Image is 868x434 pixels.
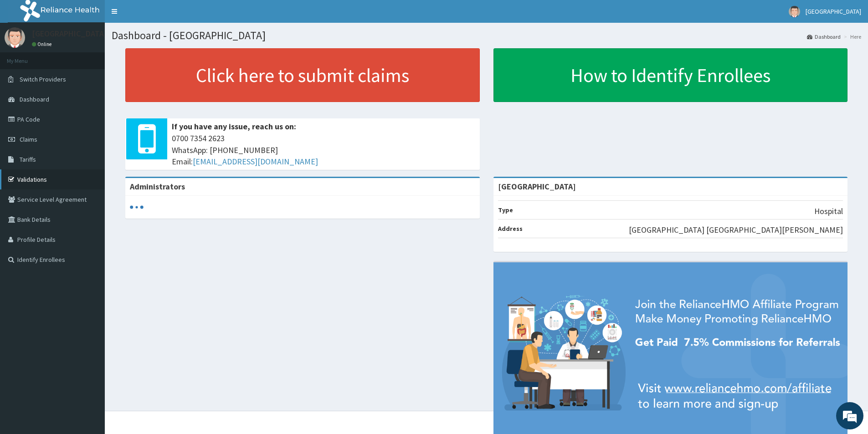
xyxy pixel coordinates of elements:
[125,48,480,102] a: Click here to submit claims
[32,30,107,38] p: [GEOGRAPHIC_DATA]
[629,224,843,236] p: [GEOGRAPHIC_DATA] [GEOGRAPHIC_DATA][PERSON_NAME]
[842,33,861,41] li: Here
[498,206,513,214] b: Type
[112,30,861,41] h1: Dashboard - [GEOGRAPHIC_DATA]
[5,27,25,48] img: User Image
[149,5,171,26] div: Minimize live chat window
[5,249,174,281] textarea: Type your message and hit 'Enter'
[814,205,843,217] p: Hospital
[806,7,861,15] span: [GEOGRAPHIC_DATA]
[172,133,475,168] span: 0700 7354 2623 WhatsApp: [PHONE_NUMBER] Email:
[47,51,153,63] div: Chat with us now
[20,75,66,83] span: Switch Providers
[789,6,800,17] img: User Image
[807,33,841,41] a: Dashboard
[493,48,848,102] a: How to Identify Enrollees
[20,95,49,103] span: Dashboard
[172,121,296,132] b: If you have any issue, reach us on:
[193,156,318,167] a: [EMAIL_ADDRESS][DOMAIN_NAME]
[498,225,523,233] b: Address
[32,41,54,47] a: Online
[498,181,576,192] strong: [GEOGRAPHIC_DATA]
[53,115,126,207] span: We're online!
[17,46,37,68] img: d_794563401_company_1708531726252_794563401
[130,181,185,192] b: Administrators
[20,135,37,143] span: Claims
[130,200,144,214] svg: audio-loading
[20,155,36,163] span: Tariffs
